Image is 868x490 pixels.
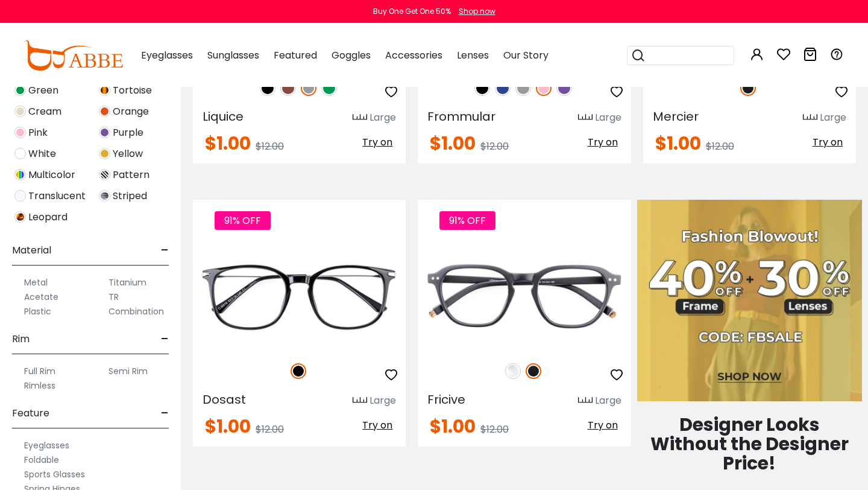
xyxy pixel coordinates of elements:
label: Semi Rim [108,364,148,378]
label: Sports Glasses [24,467,85,482]
img: Gray [515,80,531,96]
label: Full Rim [24,364,55,378]
img: Black [260,80,275,96]
span: Sunglasses [207,48,259,62]
span: White [28,147,56,161]
img: Purple [99,127,110,138]
span: $1.00 [430,413,476,439]
label: Foldable [24,453,59,467]
img: Black [291,363,306,379]
img: size ruler [578,396,593,406]
label: Metal [24,275,48,290]
a: Shop now [453,6,495,16]
img: Fashion Blowout Sale [637,200,862,401]
span: Designer Looks Without the Designer Price! [650,412,849,476]
span: Try on [813,135,843,149]
label: Acetate [24,290,58,304]
label: Plastic [24,304,51,319]
img: Purple [556,80,572,96]
img: size ruler [578,113,593,122]
span: 91% OFF [439,211,495,230]
img: Clear [505,363,521,379]
img: Orange [99,106,110,117]
a: Black Dosast - Plastic ,Universal Bridge Fit [193,243,406,350]
img: Cream [14,106,26,117]
div: Large [370,110,396,125]
span: Our Story [503,48,549,62]
img: Matte Black [740,80,756,96]
label: Eyeglasses [24,438,69,453]
span: Mercier [653,108,699,125]
img: Green [321,80,337,96]
img: Pink [14,127,26,138]
img: Gray [301,80,316,96]
img: Matte-black Fricive - Plastic ,Universal Bridge Fit [418,243,631,350]
span: Yellow [113,147,143,161]
img: Pink [536,80,552,96]
span: Pink [28,126,48,140]
span: Try on [588,135,618,149]
div: Buy One Get One 50% [373,6,451,17]
span: Striped [113,189,147,203]
img: Matte Black [526,363,541,379]
span: Pattern [113,168,149,182]
img: Black [474,80,490,96]
span: Frommular [427,108,495,125]
img: Translucent [14,190,26,202]
span: - [161,399,169,428]
img: Brown [280,80,296,96]
span: Tortoise [113,83,152,98]
span: Try on [362,418,392,432]
span: Green [28,83,58,98]
span: $12.00 [480,139,509,153]
span: Cream [28,104,61,119]
span: Liquice [203,108,244,125]
span: $1.00 [205,130,251,156]
span: $12.00 [256,139,284,153]
span: $1.00 [655,130,701,156]
img: Striped [99,190,110,202]
div: Large [820,110,846,125]
span: $12.00 [256,422,284,436]
button: Try on [584,135,621,150]
img: size ruler [803,113,817,122]
span: Purple [113,126,143,140]
span: $1.00 [430,130,476,156]
img: Multicolor [14,169,26,180]
span: Goggles [332,48,371,62]
span: Leopard [28,210,68,224]
img: Tortoise [99,84,110,96]
span: Orange [113,104,149,119]
span: Try on [588,418,618,432]
span: - [161,325,169,354]
img: Leopard [14,211,26,223]
span: Accessories [385,48,442,62]
label: TR [108,290,119,304]
div: Large [595,393,621,408]
span: $12.00 [480,422,509,436]
button: Try on [359,418,396,433]
img: abbeglasses.com [24,40,123,71]
button: Try on [584,418,621,433]
div: Large [595,110,621,125]
span: Rim [12,325,30,354]
label: Rimless [24,378,55,393]
div: Shop now [459,6,495,17]
button: Try on [809,135,846,150]
span: Feature [12,399,49,428]
span: $1.00 [205,413,251,439]
img: Blue [495,80,511,96]
span: Featured [274,48,317,62]
label: Combination [108,304,164,319]
span: Try on [362,135,392,149]
img: Pattern [99,169,110,180]
img: Yellow [99,148,110,159]
img: Green [14,84,26,96]
button: Try on [359,135,396,150]
span: $12.00 [706,139,734,153]
span: Dosast [203,391,246,408]
span: Material [12,236,51,265]
span: Fricive [427,391,465,408]
span: Lenses [457,48,489,62]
